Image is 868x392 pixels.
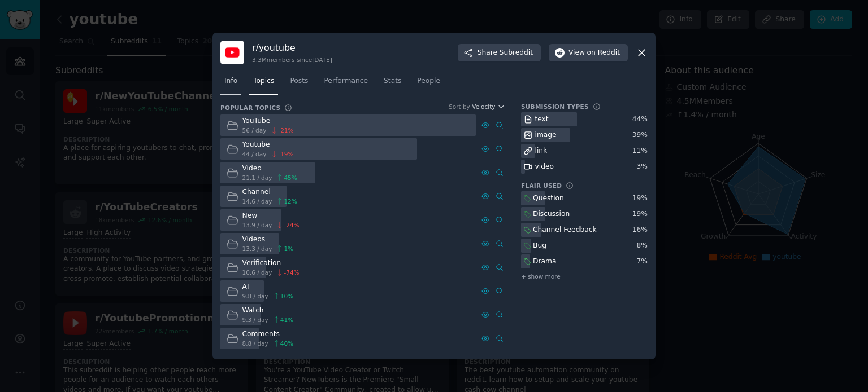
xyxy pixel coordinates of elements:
[521,182,562,190] h3: Flair Used
[280,292,293,300] span: 10 %
[472,103,505,111] button: Velocity
[417,76,440,86] span: People
[533,209,570,219] div: Discussion
[637,162,648,172] div: 3 %
[242,140,294,150] div: Youtube
[242,197,272,205] span: 14.6 / day
[242,306,294,316] div: Watch
[252,42,332,54] h3: r/ youtube
[242,164,297,174] div: Video
[286,72,312,95] a: Posts
[220,72,241,95] a: Info
[632,225,648,235] div: 16 %
[242,221,272,229] span: 13.9 / day
[413,72,444,95] a: People
[500,48,533,58] span: Subreddit
[284,174,297,182] span: 45 %
[290,76,308,86] span: Posts
[278,150,293,158] span: -19 %
[320,72,372,95] a: Performance
[242,292,268,300] span: 9.8 / day
[220,104,280,112] h3: Popular Topics
[521,103,589,111] h3: Submission Types
[384,76,401,86] span: Stats
[242,258,300,268] div: Verification
[280,316,293,324] span: 41 %
[242,282,294,292] div: AI
[533,257,556,267] div: Drama
[242,340,268,347] span: 8.8 / day
[278,126,293,134] span: -21 %
[242,235,294,245] div: Videos
[242,150,267,158] span: 44 / day
[587,48,620,58] span: on Reddit
[535,146,548,156] div: link
[533,225,597,235] div: Channel Feedback
[284,245,293,253] span: 1 %
[284,197,297,205] span: 12 %
[253,76,274,86] span: Topics
[284,221,299,229] span: -24 %
[632,209,648,219] div: 19 %
[242,211,300,221] div: New
[324,76,368,86] span: Performance
[458,44,541,62] button: ShareSubreddit
[380,72,405,95] a: Stats
[521,272,561,280] span: + show more
[224,76,237,86] span: Info
[535,114,549,125] div: text
[242,187,297,197] div: Channel
[242,126,267,134] span: 56 / day
[242,329,294,340] div: Comments
[252,56,332,64] div: 3.3M members since [DATE]
[632,114,648,125] div: 44 %
[535,130,557,140] div: image
[632,193,648,204] div: 19 %
[220,41,244,64] img: youtube
[533,193,564,204] div: Question
[535,162,554,172] div: video
[632,130,648,140] div: 39 %
[242,174,272,182] span: 21.1 / day
[249,72,278,95] a: Topics
[242,116,294,126] div: YouTube
[549,44,628,62] button: Viewon Reddit
[478,48,533,58] span: Share
[242,268,272,276] span: 10.6 / day
[242,316,268,324] span: 9.3 / day
[284,268,299,276] span: -74 %
[533,241,546,251] div: Bug
[637,257,648,267] div: 7 %
[242,245,272,253] span: 13.3 / day
[637,241,648,251] div: 8 %
[449,103,470,111] div: Sort by
[472,103,495,111] span: Velocity
[280,340,293,347] span: 40 %
[632,146,648,156] div: 11 %
[568,48,620,58] span: View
